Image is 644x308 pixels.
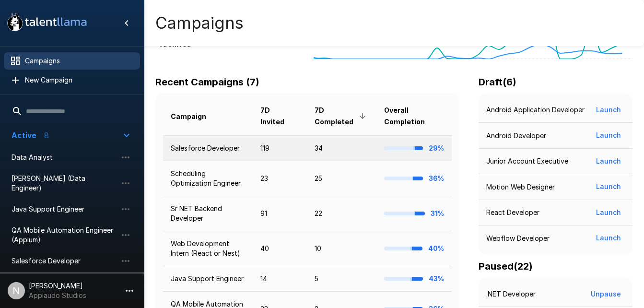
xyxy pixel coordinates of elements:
[592,153,625,170] button: Launch
[429,274,444,283] b: 43%
[486,289,536,299] p: .NET Developer
[163,231,253,266] td: Web Development Intern (React or Nest)
[253,196,307,231] td: 91
[307,135,376,161] td: 34
[587,285,625,303] button: Unpause
[486,208,539,217] p: React Developer
[428,244,444,252] b: 40%
[479,76,516,88] b: Draft ( 6 )
[307,161,376,196] td: 25
[260,105,300,128] span: 7D Invited
[486,234,550,243] p: Webflow Developer
[592,229,625,247] button: Launch
[155,13,244,33] h4: Campaigns
[429,174,444,182] b: 36%
[592,101,625,119] button: Launch
[592,178,625,196] button: Launch
[163,161,253,196] td: Scheduling Optimization Engineer
[253,135,307,161] td: 119
[429,144,444,152] b: 29%
[486,156,568,166] p: Junior Account Executive
[253,231,307,266] td: 40
[163,135,253,161] td: Salesforce Developer
[384,105,444,128] span: Overall Completion
[307,196,376,231] td: 22
[592,127,625,144] button: Launch
[315,105,369,128] span: 7D Completed
[163,266,253,292] td: Java Support Engineer
[155,76,259,88] b: Recent Campaigns (7)
[479,261,533,272] b: Paused ( 22 )
[431,209,444,217] b: 31%
[171,111,219,122] span: Campaign
[592,204,625,222] button: Launch
[307,266,376,292] td: 5
[307,231,376,266] td: 10
[253,161,307,196] td: 23
[163,196,253,231] td: Sr NET Backend Developer
[253,266,307,292] td: 14
[486,105,585,115] p: Android Application Developer
[486,182,555,192] p: Motion Web Designer
[486,131,546,141] p: Android Developer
